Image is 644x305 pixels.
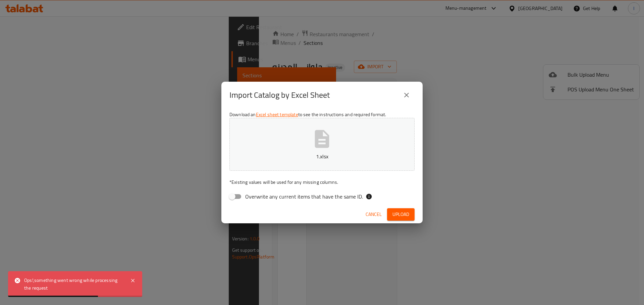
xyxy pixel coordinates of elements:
p: Existing values will be used for any missing columns. [229,179,415,185]
span: Overwrite any current items that have the same ID. [245,193,363,201]
div: Ops!,something went wrong while processing the request [24,277,123,292]
button: close [398,87,415,103]
button: 1.xlsx [229,118,415,171]
h2: Import Catalog by Excel Sheet [229,90,330,100]
a: Excel sheet template [256,110,298,119]
p: 1.xlsx [240,152,404,160]
div: Download an to see the instructions and required format. [221,108,423,206]
span: Upload [392,210,409,219]
span: Cancel [366,210,382,219]
button: Cancel [363,208,384,221]
svg: If the overwrite option isn't selected, then the items that match an existing ID will be ignored ... [366,193,372,200]
button: Upload [387,208,415,221]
